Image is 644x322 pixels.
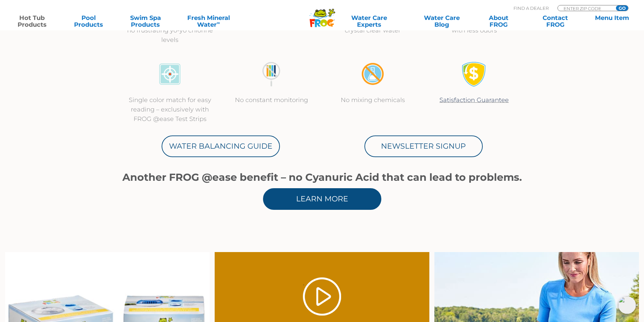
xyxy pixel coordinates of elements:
[616,5,628,11] input: GO
[177,15,240,28] a: Fresh MineralWater∞
[263,188,381,210] a: Learn More
[217,20,220,25] sup: ∞
[360,61,385,87] img: no-mixing1
[303,277,341,316] a: Play Video
[120,15,171,28] a: Swim SpaProducts
[530,15,580,28] a: ContactFROG
[7,15,57,28] a: Hot TubProducts
[416,15,467,28] a: Water CareBlog
[64,15,114,28] a: PoolProducts
[119,172,525,183] h1: Another FROG @ease benefit – no Cyanuric Acid that can lead to problems.
[259,61,284,87] img: no-constant-monitoring1
[587,15,637,28] a: Menu Item
[328,15,410,28] a: Water CareExperts
[329,95,417,105] p: No mixing chemicals
[126,95,214,124] p: Single color match for easy reading – exclusively with FROG @ease Test Strips
[439,96,509,104] a: Satisfaction Guarantee
[228,95,315,105] p: No constant monitoring
[618,296,636,314] img: openIcon
[162,135,280,157] a: Water Balancing Guide
[563,5,609,11] input: Zip Code Form
[514,5,549,11] p: Find A Dealer
[157,61,183,87] img: icon-atease-color-match
[364,135,483,157] a: Newsletter Signup
[473,15,524,28] a: AboutFROG
[461,61,487,87] img: Satisfaction Guarantee Icon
